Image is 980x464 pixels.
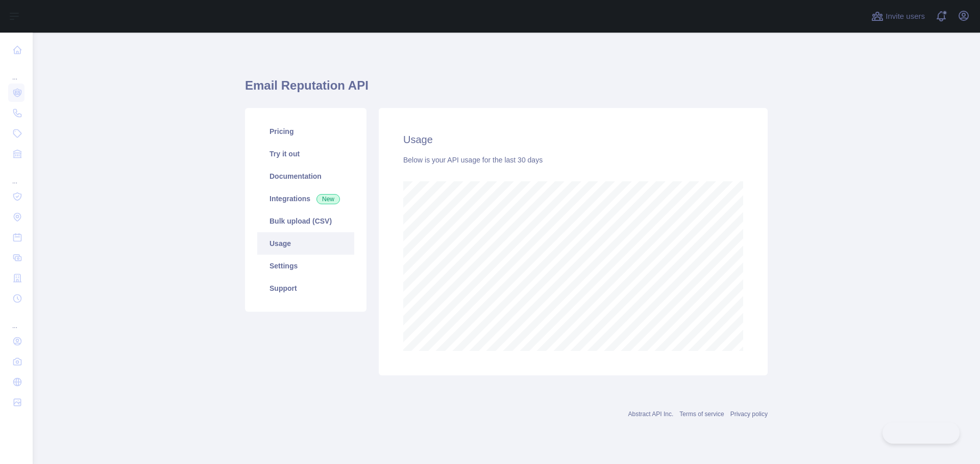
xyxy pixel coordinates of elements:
[257,143,354,165] a: Try it out
[8,310,24,330] div: ...
[257,120,354,143] a: Pricing
[257,232,354,255] a: Usage
[257,277,354,299] a: Support
[257,255,354,277] a: Settings
[257,210,354,232] a: Bulk upload (CSV)
[628,411,674,418] a: Abstract API Inc.
[730,411,768,418] a: Privacy policy
[257,165,354,187] a: Documentation
[883,422,960,444] iframe: Toggle Customer Support
[886,11,925,22] span: Invite users
[403,132,743,147] h2: Usage
[245,77,768,102] h1: Email Reputation API
[8,165,24,185] div: ...
[257,187,354,210] a: Integrations New
[869,8,927,24] button: Invite users
[403,155,743,165] div: Below is your API usage for the last 30 days
[8,61,24,81] div: ...
[679,411,724,418] a: Terms of service
[316,194,340,204] span: New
